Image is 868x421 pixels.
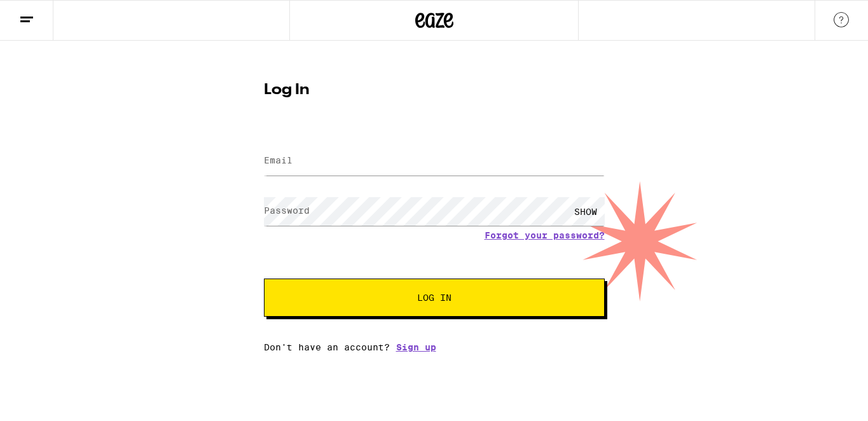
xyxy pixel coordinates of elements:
h1: Log In [264,83,605,98]
div: SHOW [567,197,605,226]
button: Log In [264,279,605,317]
label: Password [264,205,310,216]
a: Sign up [396,342,436,352]
label: Email [264,155,293,165]
a: Forgot your password? [485,230,605,240]
input: Email [264,147,605,176]
span: Log In [417,293,451,302]
div: Don't have an account? [264,342,605,352]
